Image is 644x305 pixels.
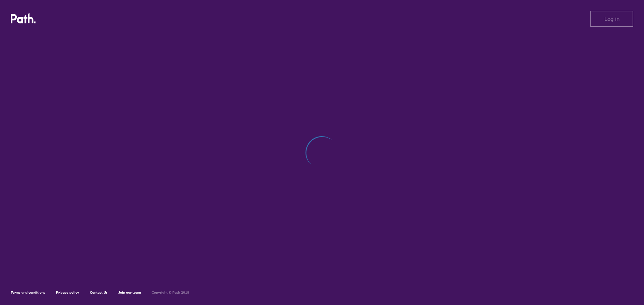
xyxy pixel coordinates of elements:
[56,290,79,295] a: Privacy policy
[590,11,633,27] button: Log in
[152,291,189,295] h6: Copyright © Path 2018
[118,290,141,295] a: Join our team
[604,16,620,22] span: Log in
[11,290,45,295] a: Terms and conditions
[90,290,108,295] a: Contact Us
